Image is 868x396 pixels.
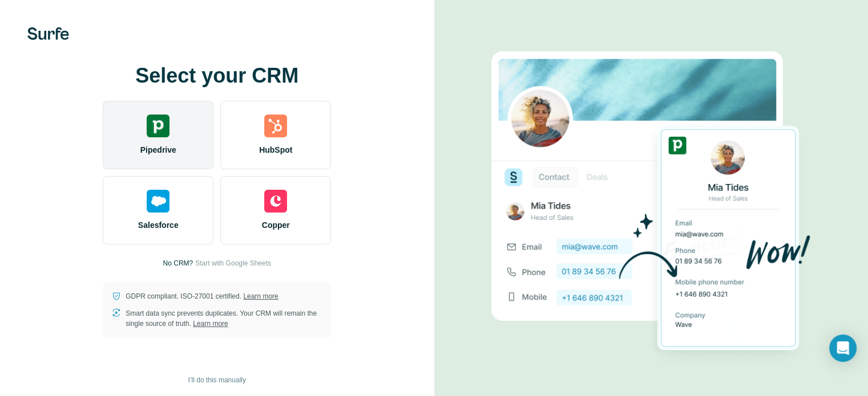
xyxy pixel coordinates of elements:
button: I’ll do this manually [180,371,254,389]
span: I’ll do this manually [188,375,246,385]
img: PIPEDRIVE image [491,32,811,370]
img: pipedrive's logo [147,115,169,137]
span: Pipedrive [140,144,176,156]
img: hubspot's logo [264,115,287,137]
p: No CRM? [163,258,193,268]
a: Learn more [193,320,228,328]
span: HubSpot [259,144,292,156]
a: Learn more [243,292,278,300]
img: copper's logo [264,190,287,213]
p: Smart data sync prevents duplicates. Your CRM will remain the single source of truth. [126,308,322,329]
img: salesforce's logo [147,190,169,213]
img: Surfe's logo [27,27,69,40]
h1: Select your CRM [103,64,331,87]
div: Open Intercom Messenger [829,334,857,362]
button: Start with Google Sheets [195,258,271,268]
p: GDPR compliant. ISO-27001 certified. [126,291,278,301]
span: Salesforce [138,219,179,231]
span: Copper [262,219,290,231]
